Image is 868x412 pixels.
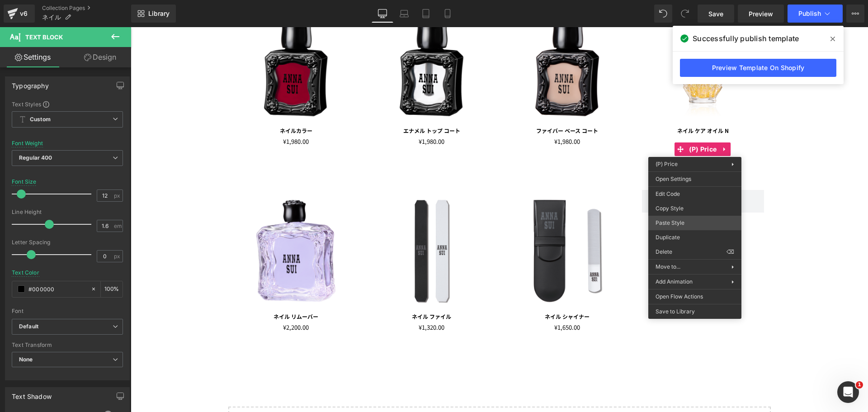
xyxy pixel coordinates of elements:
input: Color [28,284,86,294]
span: ¥1,650.00 [424,295,449,305]
span: 1 [856,381,863,388]
span: ¥1,980.00 [152,109,178,119]
span: Add Animation [656,278,731,286]
span: Edit Code [656,190,734,198]
span: px [114,193,122,199]
b: Regular 400 [19,154,52,161]
span: ネイル [42,14,61,21]
span: px [114,253,122,259]
span: Copy Style [656,204,734,213]
strong: ネイル ファイル [281,285,321,293]
span: ¥1,980.00 [288,109,314,119]
span: ¥1,980.00 [424,109,449,119]
span: Save to Library [656,308,734,316]
a: Expand / Collapse [588,115,600,129]
span: Delete [656,248,726,256]
span: Move to... [656,263,731,271]
div: % [101,281,123,297]
b: None [19,356,33,363]
span: Successfully publish template [693,33,799,44]
a: Preview Template On Shopify [680,59,836,77]
div: Font [12,308,123,314]
a: New Library [131,5,176,23]
a: Laptop [393,5,415,23]
div: Text Styles [12,100,123,108]
button: Publish [788,5,843,23]
a: Preview [738,5,784,23]
span: Preview [749,9,773,19]
span: Duplicate [656,233,734,242]
div: Text Color [12,270,39,276]
span: ¥2,200.00 [152,295,178,305]
span: Text Block [25,33,63,41]
div: Text Shadow [12,388,52,400]
div: Line Height [12,209,123,215]
a: v6 [4,5,35,23]
span: Open Flow Actions [656,293,734,301]
span: ¥1,320.00 [288,295,314,305]
a: Desktop [372,5,393,23]
a: Collection Pages [42,5,131,12]
span: Paste Style [656,219,734,227]
iframe: Intercom live chat [837,381,859,403]
span: Publish [798,10,821,17]
button: Undo [654,5,672,23]
span: (P) Price [656,161,678,167]
span: Library [148,9,170,18]
b: Custom [30,116,51,123]
button: More [846,5,864,23]
div: Font Weight [12,140,43,147]
div: Text Transform [12,342,123,348]
a: Tablet [415,5,437,23]
div: Font Size [12,179,37,185]
strong: ネイル ケア オイル N [547,99,598,107]
div: Typography [12,77,49,90]
div: Letter Spacing [12,239,123,246]
a: Mobile [437,5,458,23]
i: Default [19,323,38,331]
strong: ネイル シャイナー [414,285,459,293]
a: Design [67,47,133,67]
button: Redo [676,5,694,23]
div: v6 [18,8,29,19]
span: ⌫ [726,248,734,256]
span: em [114,223,122,229]
span: Save [708,9,723,19]
span: Open Settings [656,175,734,183]
span: (P) Price [556,115,589,129]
